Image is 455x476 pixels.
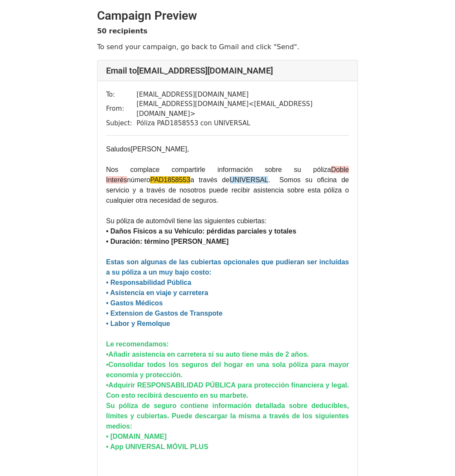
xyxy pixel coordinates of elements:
[97,9,358,23] h2: Campaign Preview
[106,176,349,204] font: número a través de . Somos su oficina de servicio y a través de nosotros puede recibir asistencia...
[106,118,136,128] td: Subject:
[136,90,349,100] td: [EMAIL_ADDRESS][DOMAIN_NAME]
[106,90,136,100] td: To:
[136,118,349,128] td: Póliza PAD1858553 con UNIVERSAL
[106,228,296,245] strong: • Daños Físicos a su Vehículo: pérdidas parciales y totales • Duración: término [PERSON_NAME]
[106,402,349,450] strong: Su póliza de seguro contiene información detallada sobre deducibles, límites y cubiertas. Puede d...
[106,145,131,153] font: Saludos
[150,176,190,183] font: PAD1858553
[131,145,187,153] span: [PERSON_NAME]
[106,258,349,327] strong: Estas son algunas de las cubiertas opcionales que pudieran ser incluídas a su póliza a un muy baj...
[97,27,148,35] strong: 50 recipients
[106,217,296,245] span: Su póliza de automóvil tiene las siguientes cubiertas:
[106,166,349,183] span: Doble Interés
[230,176,269,183] font: UNIVERSAL
[106,166,331,173] font: Nos complace compartirle información sobre su póliza
[97,42,358,51] p: To send your campaign, go back to Gmail and click "Send".
[187,145,189,153] font: ,
[106,340,349,399] strong: Le recomendamos: •Añadir asistencia en carretera si su auto tiene más de 2 años. •Consolidar todo...
[136,99,349,118] td: [EMAIL_ADDRESS][DOMAIN_NAME] < [EMAIL_ADDRESS][DOMAIN_NAME] >
[106,65,349,76] h4: Email to [EMAIL_ADDRESS][DOMAIN_NAME]
[106,99,136,118] td: From:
